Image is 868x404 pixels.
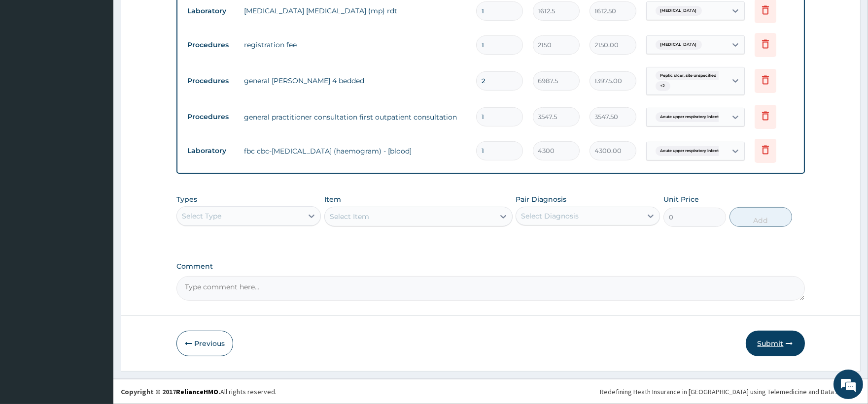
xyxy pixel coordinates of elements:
[182,108,239,126] td: Procedures
[176,262,804,271] label: Comment
[656,112,727,122] span: Acute upper respiratory infect...
[121,387,220,396] strong: Copyright © 2017 .
[51,55,166,68] div: Chat with us now
[176,387,218,396] a: RelianceHMO
[176,195,197,204] label: Types
[516,194,566,204] label: Pair Diagnosis
[746,331,805,356] button: Submit
[182,142,239,160] td: Laboratory
[656,81,670,91] span: + 2
[656,6,702,16] span: [MEDICAL_DATA]
[182,2,239,20] td: Laboratory
[57,124,136,223] span: We're online!
[176,331,233,356] button: Previous
[729,207,792,227] button: Add
[182,36,239,54] td: Procedures
[182,72,239,90] td: Procedures
[239,35,471,55] td: registration fee
[656,40,702,50] span: [MEDICAL_DATA]
[656,146,727,156] span: Acute upper respiratory infect...
[18,49,40,74] img: d_794563401_company_1708531726252_794563401
[663,194,699,204] label: Unit Price
[5,269,188,303] textarea: Type your message and hit 'Enter'
[324,194,341,204] label: Item
[113,379,868,404] footer: All rights reserved.
[239,1,471,21] td: [MEDICAL_DATA] [MEDICAL_DATA] (mp) rdt
[521,211,579,221] div: Select Diagnosis
[600,387,861,397] div: Redefining Heath Insurance in [GEOGRAPHIC_DATA] using Telemedicine and Data Science!
[239,141,471,161] td: fbc cbc-[MEDICAL_DATA] (haemogram) - [blood]
[182,211,221,221] div: Select Type
[239,107,471,127] td: general practitioner consultation first outpatient consultation
[656,71,722,81] span: Peptic ulcer, site unspecified
[162,5,185,29] div: Minimize live chat window
[239,71,471,91] td: general [PERSON_NAME] 4 bedded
